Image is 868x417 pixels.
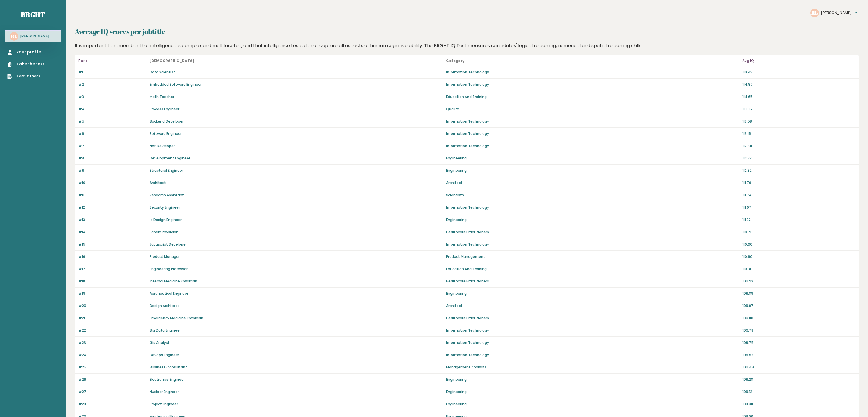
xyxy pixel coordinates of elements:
p: 109.12 [742,389,855,394]
p: #12 [78,205,146,210]
a: Your profile [7,49,44,55]
a: Development Engineer [150,156,190,161]
p: Engineering [446,377,739,382]
a: Project Engineer [150,402,178,406]
p: Management Analysts [446,365,739,370]
p: Information Technology [446,131,739,136]
p: 119.43 [742,70,855,75]
a: Emergency Medicine Physician [150,316,203,320]
p: Information Technology [446,82,739,87]
p: 109.78 [742,328,855,333]
a: Ic Design Engineer [150,217,182,222]
a: Nuclear Engineer [150,389,179,394]
p: Education And Training [446,94,739,99]
p: #10 [78,180,146,185]
p: #9 [78,168,146,173]
p: Information Technology [446,70,739,75]
p: 112.82 [742,156,855,161]
a: Internal Medicine Physician [150,279,197,284]
p: #14 [78,230,146,235]
p: 108.98 [742,402,855,407]
p: #21 [78,316,146,321]
a: Aeronautical Engineer [150,291,188,296]
p: 109.89 [742,291,855,296]
p: Healthcare Practitioners [446,316,739,321]
p: 109.52 [742,352,855,358]
a: Structural Engineer [150,168,183,173]
p: Information Technology [446,352,739,358]
p: Healthcare Practitioners [446,230,739,235]
p: 109.75 [742,340,855,345]
p: #17 [78,266,146,272]
p: 110.60 [742,242,855,247]
p: #4 [78,107,146,112]
text: RL [11,33,17,39]
p: Avg IQ [742,57,855,64]
a: Devops Engineer [150,352,179,357]
p: #6 [78,131,146,136]
p: 113.58 [742,119,855,124]
p: #3 [78,94,146,99]
a: Process Engineer [150,107,179,111]
p: 110.31 [742,266,855,272]
a: Software Engineer [150,131,182,136]
p: Engineering [446,217,739,222]
p: #20 [78,303,146,308]
p: #22 [78,328,146,333]
p: #7 [78,143,146,149]
h3: [PERSON_NAME] [20,34,49,39]
h2: Average IQ scores per jobtitle [75,26,859,37]
p: #16 [78,254,146,259]
p: #8 [78,156,146,161]
p: #19 [78,291,146,296]
b: Category [446,58,465,63]
p: 110.71 [742,230,855,235]
p: #25 [78,365,146,370]
p: Product Management [446,254,739,259]
p: #15 [78,242,146,247]
p: #13 [78,217,146,222]
p: Engineering [446,389,739,394]
p: 109.80 [742,316,855,321]
p: Architect [446,303,739,308]
a: Test others [7,73,44,79]
p: #26 [78,377,146,382]
p: #24 [78,352,146,358]
a: Javascript Developer [150,242,187,247]
a: Security Engineer [150,205,180,210]
a: Research Assistant [150,193,184,197]
p: Scientists [446,193,739,198]
a: Take the test [7,61,44,67]
a: Business Consultant [150,365,187,370]
a: Embedded Software Engineer [150,82,202,87]
p: #23 [78,340,146,345]
p: 109.93 [742,279,855,284]
p: #11 [78,193,146,198]
p: 112.82 [742,168,855,173]
p: Engineering [446,156,739,161]
p: Information Technology [446,143,739,149]
a: Brght [21,10,45,19]
p: Engineering [446,402,739,407]
p: Rank [78,57,146,64]
p: Engineering [446,291,739,296]
a: Family Physician [150,230,178,234]
a: Gis Analyst [150,340,170,345]
b: [DEMOGRAPHIC_DATA] [150,58,194,63]
p: Quality [446,107,739,112]
p: 111.74 [742,193,855,198]
p: 111.76 [742,180,855,185]
p: Healthcare Practitioners [446,279,739,284]
p: 112.84 [742,143,855,149]
p: #2 [78,82,146,87]
p: Education And Training [446,266,739,272]
p: #28 [78,402,146,407]
p: #27 [78,389,146,394]
p: #5 [78,119,146,124]
p: Information Technology [446,242,739,247]
p: 114.97 [742,82,855,87]
p: #1 [78,70,146,75]
a: Engineering Professor [150,266,188,271]
a: Backend Developer [150,119,184,124]
a: Big Data Engineer [150,328,181,333]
